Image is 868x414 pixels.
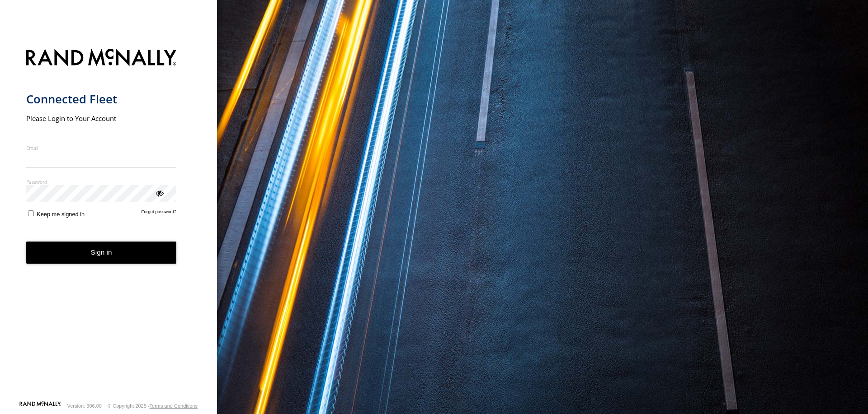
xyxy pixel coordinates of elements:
[26,178,177,185] label: Password
[26,47,177,70] img: Rand McNally
[26,92,177,107] h1: Connected Fleet
[155,188,164,197] div: ViewPassword
[150,403,198,409] a: Terms and Conditions
[26,242,177,264] button: Sign in
[26,114,177,123] h2: Please Login to Your Account
[37,211,85,218] span: Keep me signed in
[19,401,61,410] a: Visit our Website
[26,43,191,400] form: main
[26,144,177,151] label: Email
[142,209,177,218] a: Forgot password?
[108,403,198,409] div: © Copyright 2025 -
[67,403,102,409] div: Version: 306.00
[28,210,34,216] input: Keep me signed in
